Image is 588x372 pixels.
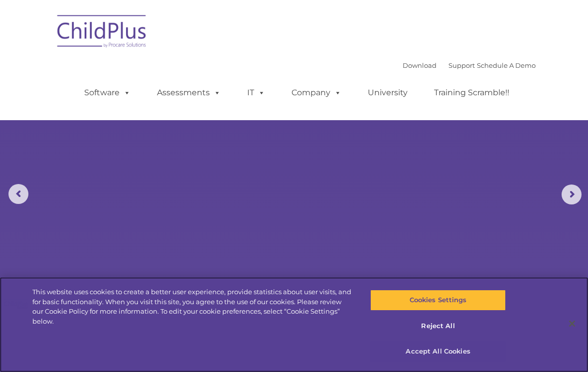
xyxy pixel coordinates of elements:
[237,83,275,103] a: IT
[370,316,505,337] button: Reject All
[358,83,418,103] a: University
[147,83,231,103] a: Assessments
[52,8,152,58] img: ChildPlus by Procare Solutions
[282,83,351,103] a: Company
[74,83,141,103] a: Software
[424,83,519,103] a: Training Scramble!!
[370,341,505,362] button: Accept All Cookies
[370,290,505,311] button: Cookies Settings
[403,61,437,69] a: Download
[32,287,353,326] div: This website uses cookies to create a better user experience, provide statistics about user visit...
[448,61,475,69] a: Support
[403,61,536,69] font: |
[477,61,536,69] a: Schedule A Demo
[561,313,583,335] button: Close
